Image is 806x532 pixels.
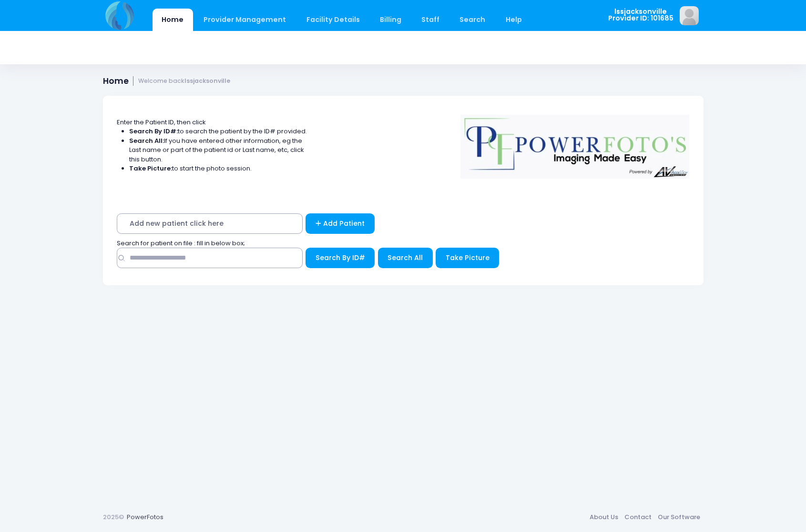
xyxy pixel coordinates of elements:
[655,509,704,526] a: Our Software
[297,9,369,31] a: Facility Details
[412,9,449,31] a: Staff
[103,512,124,522] span: 2025©
[138,78,230,85] small: Welcome back
[370,9,410,31] a: Billing
[378,248,433,268] button: Search All
[587,509,622,526] a: About Us
[117,239,245,248] span: Search for patient on file : fill in below box;
[129,164,307,173] li: to start the photo session.
[129,136,164,145] strong: Search All:
[388,253,423,262] span: Search All
[622,509,655,526] a: Contact
[129,127,178,136] strong: Search By ID#:
[456,108,694,179] img: Logo
[129,164,172,173] strong: Take Picture:
[117,213,303,234] span: Add new patient click here
[127,512,163,522] a: PowerFotos
[450,9,495,31] a: Search
[306,213,375,234] a: Add Patient
[446,253,490,262] span: Take Picture
[153,9,193,31] a: Home
[496,9,531,31] a: Help
[194,9,296,31] a: Provider Management
[184,77,230,85] strong: lssjacksonville
[608,8,673,22] span: lssjacksonville Provider ID: 101685
[680,6,699,25] img: image
[129,127,307,136] li: to search the patient by the ID# provided.
[436,248,499,268] button: Take Picture
[306,248,375,268] button: Search By ID#
[129,136,307,164] li: If you have entered other information, eg the Last name or part of the patient id or Last name, e...
[316,253,365,262] span: Search By ID#
[103,76,231,86] h1: Home
[117,118,206,127] span: Enter the Patient ID, then click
